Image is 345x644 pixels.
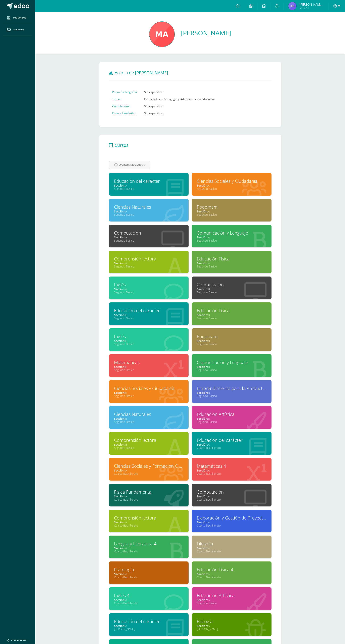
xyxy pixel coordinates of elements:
[197,385,266,391] div: Emprendimiento para la Productividad
[109,432,189,455] a: Comprensión lectoraSección:BSegundo Basico
[197,391,208,395] span: Sección:
[114,230,184,236] div: Computación
[114,598,125,602] span: Sección:
[114,261,125,265] span: Sección:
[192,380,272,403] a: Emprendimiento para la ProductividadSección:BSegundo Basico
[114,209,125,213] span: Sección:
[114,307,184,314] div: Educación del carácter
[141,103,218,110] td: Sin especificar
[197,394,266,398] div: Segundo Basico
[109,510,189,532] a: Comprensión lectoraSección:ACuarto Bachillerato
[192,484,272,506] a: ComputaciónSección:ACuarto Bachillerato
[197,472,266,476] div: Cuarto Bachillerato
[114,261,184,265] div: A
[197,282,266,288] div: Computación
[197,546,266,550] div: A
[11,639,27,642] span: Cerrar panel
[114,368,184,372] div: Segundo Basico
[109,251,189,273] a: Comprensión lectoraSección:ASegundo Basico
[197,213,266,216] div: Segundo Basico
[114,391,125,395] span: Sección:
[197,204,266,210] div: Poqomam
[109,302,189,325] a: Educación del carácterSección:BSegundo Basico
[109,458,189,481] a: Ciencias Sociales y Formación Ciudadana 4Sección:ACuarto Bachillerato
[114,494,184,498] div: A
[114,592,184,599] div: Inglés 4
[197,575,266,579] div: Cuarto Bachillerato
[114,549,184,553] div: Cuarto Bachillerato
[114,365,125,369] span: Sección:
[114,417,184,420] div: B
[192,458,272,481] a: Matemáticas 4Sección:ACuarto Bachillerato
[192,510,272,532] a: Elaboración y Gestión de ProyectosSección:ACuarto Bachillerato
[192,354,272,377] a: Comunicación y LenguajeSección:BSegundo Basico
[109,225,189,247] a: ComputaciónSección:ASegundo Basico
[109,536,189,558] a: Lengua y Literatura 4Sección:ACuarto Bachillerato
[114,256,184,262] div: Comprensión lectora
[114,365,184,369] div: B
[197,264,266,268] div: Segundo Basico
[115,142,128,148] span: Cursos
[114,282,184,288] div: Inglés
[192,536,272,558] a: FilosofíaSección:ACuarto Bachillerato
[114,333,184,340] div: Inglés
[114,394,184,398] div: Segundo Basico
[197,239,266,242] div: Segundo Basico
[197,368,266,372] div: Segundo Basico
[197,601,266,605] div: Segundo Basico
[197,468,266,472] div: A
[109,613,189,636] a: Educación del carácterSección:A[PERSON_NAME]
[192,277,272,299] a: ComputaciónSección:BSegundo Basico
[13,28,24,31] span: Archivos
[197,230,266,236] div: Comunicación y Lenguaje
[197,420,266,424] div: Segundo Basico
[197,290,266,294] div: Segundo Basico
[114,489,184,495] div: Física Fundamental
[197,235,266,239] div: A
[197,618,266,625] div: Biología
[114,546,184,550] div: A
[141,89,218,96] td: Sin especificar
[114,290,184,294] div: Segundo Basico
[197,463,266,469] div: Matemáticas 4
[197,592,266,599] div: Educación Artística
[109,587,189,610] a: Inglés 4Sección:ACuarto Bachillerato
[109,173,189,196] a: Educación del carácterSección:ASegundo Basico
[114,524,184,527] div: Cuarto Bachillerato
[197,365,208,369] span: Sección:
[197,313,208,317] span: Sección:
[13,16,26,19] span: Mis cursos
[109,110,141,117] td: Enlace / Website:
[197,365,266,369] div: B
[197,624,266,628] div: A
[109,103,141,110] td: Cumpleaños:
[114,601,184,605] div: Cuarto Bachillerato
[192,406,272,429] a: Educación ArtísticaSección:BSegundo Basico
[109,277,189,299] a: InglésSección:ASegundo Basico
[197,446,266,450] div: Cuarto Bachillerato
[192,613,272,636] a: BiologíaSección:A[PERSON_NAME]
[114,187,184,191] div: Segundo Basico
[299,2,324,6] span: [PERSON_NAME] [PERSON_NAME]
[109,161,150,169] a: Avisos Enviados
[197,498,266,501] div: Cuarto Bachillerato
[192,432,272,455] a: Educación del carácterSección:ACuarto Bachillerato
[114,618,184,625] div: Educación del carácter
[197,520,208,524] span: Sección:
[197,417,208,420] span: Sección:
[114,184,125,187] span: Sección:
[197,333,266,340] div: Poqomam
[197,411,266,417] div: Educación Artística
[114,443,184,446] div: B
[114,213,184,216] div: Segundo Basico
[197,598,266,602] div: A
[192,302,272,325] a: Educación FísicaSección:BSegundo Basico
[114,204,184,210] div: Ciencias Naturales
[114,385,184,391] div: Ciencias Sociales y Ciudadanía
[114,391,184,395] div: B
[192,199,272,221] a: PoqomamSección:ASegundo Basico
[114,359,184,365] div: Matemáticas
[197,524,266,527] div: Cuarto Bachillerato
[114,546,125,550] span: Sección:
[109,484,189,506] a: Física FundamentalSección:ACuarto Bachillerato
